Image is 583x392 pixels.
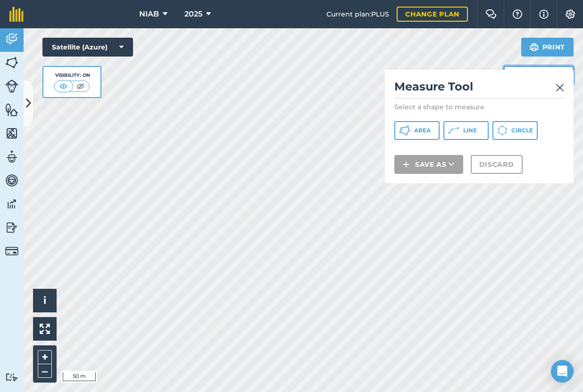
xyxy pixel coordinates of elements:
[463,127,477,134] span: Line
[33,289,57,312] button: i
[565,9,576,19] img: A cog icon
[443,121,489,140] button: Line
[5,150,18,164] img: svg+xml;base64,PD94bWwgdmVyc2lvbj0iMS4wIiBlbmNvZGluZz0idXRmLTgiPz4KPCEtLSBHZW5lcmF0b3I6IEFkb2JlIE...
[5,245,18,258] img: svg+xml;base64,PD94bWwgdmVyc2lvbj0iMS4wIiBlbmNvZGluZz0idXRmLTgiPz4KPCEtLSBHZW5lcmF0b3I6IEFkb2JlIE...
[397,7,468,22] a: Change plan
[38,364,52,378] button: –
[530,41,539,53] img: svg+xml;base64,PHN2ZyB4bWxucz0iaHR0cDovL3d3dy53My5vcmcvMjAwMC9zdmciIHdpZHRoPSIxOSIgaGVpZ2h0PSIyNC...
[394,79,564,98] h2: Measure Tool
[184,8,202,20] span: 2025
[5,373,18,382] img: svg+xml;base64,PD94bWwgdmVyc2lvbj0iMS4wIiBlbmNvZGluZz0idXRmLTgiPz4KPCEtLSBHZW5lcmF0b3I6IEFkb2JlIE...
[5,56,18,70] img: svg+xml;base64,PHN2ZyB4bWxucz0iaHR0cDovL3d3dy53My5vcmcvMjAwMC9zdmciIHdpZHRoPSI1NiIgaGVpZ2h0PSI2MC...
[75,82,86,91] img: svg+xml;base64,PHN2ZyB4bWxucz0iaHR0cDovL3d3dy53My5vcmcvMjAwMC9zdmciIHdpZHRoPSI1MCIgaGVpZ2h0PSI0MC...
[551,360,574,383] div: Open Intercom Messenger
[54,72,90,79] div: Visibility: On
[5,220,18,235] img: svg+xml;base64,PD94bWwgdmVyc2lvbj0iMS4wIiBlbmNvZGluZz0idXRmLTgiPz4KPCEtLSBHZW5lcmF0b3I6IEFkb2JlIE...
[511,127,533,134] span: Circle
[394,155,463,174] button: Save as
[485,9,497,19] img: Two speech bubbles overlapping with the left bubble in the forefront
[394,121,440,140] button: Area
[9,7,24,22] img: fieldmargin Logo
[58,82,69,91] img: svg+xml;base64,PHN2ZyB4bWxucz0iaHR0cDovL3d3dy53My5vcmcvMjAwMC9zdmciIHdpZHRoPSI1MCIgaGVpZ2h0PSI0MC...
[556,82,564,93] img: svg+xml;base64,PHN2ZyB4bWxucz0iaHR0cDovL3d3dy53My5vcmcvMjAwMC9zdmciIHdpZHRoPSIyMiIgaGVpZ2h0PSIzMC...
[326,9,389,19] span: Current plan : PLUS
[471,155,523,174] button: Discard
[139,8,159,20] span: NIAB
[42,38,133,57] button: Satellite (Azure)
[394,102,564,112] p: Select a shape to measure
[512,9,523,19] img: A question mark icon
[5,80,18,93] img: svg+xml;base64,PD94bWwgdmVyc2lvbj0iMS4wIiBlbmNvZGluZz0idXRmLTgiPz4KPCEtLSBHZW5lcmF0b3I6IEFkb2JlIE...
[43,294,46,306] span: i
[414,127,431,134] span: Area
[40,324,50,334] img: Four arrows, one pointing top left, one top right, one bottom right and the last bottom left
[539,8,549,20] img: svg+xml;base64,PHN2ZyB4bWxucz0iaHR0cDovL3d3dy53My5vcmcvMjAwMC9zdmciIHdpZHRoPSIxNyIgaGVpZ2h0PSIxNy...
[5,173,18,188] img: svg+xml;base64,PD94bWwgdmVyc2lvbj0iMS4wIiBlbmNvZGluZz0idXRmLTgiPz4KPCEtLSBHZW5lcmF0b3I6IEFkb2JlIE...
[504,66,574,85] button: Measure
[38,350,52,364] button: +
[403,159,409,170] img: svg+xml;base64,PHN2ZyB4bWxucz0iaHR0cDovL3d3dy53My5vcmcvMjAwMC9zdmciIHdpZHRoPSIxNCIgaGVpZ2h0PSIyNC...
[5,197,18,211] img: svg+xml;base64,PD94bWwgdmVyc2lvbj0iMS4wIiBlbmNvZGluZz0idXRmLTgiPz4KPCEtLSBHZW5lcmF0b3I6IEFkb2JlIE...
[5,103,18,117] img: svg+xml;base64,PHN2ZyB4bWxucz0iaHR0cDovL3d3dy53My5vcmcvMjAwMC9zdmciIHdpZHRoPSI1NiIgaGVpZ2h0PSI2MC...
[521,38,574,57] button: Print
[5,32,18,46] img: svg+xml;base64,PD94bWwgdmVyc2lvbj0iMS4wIiBlbmNvZGluZz0idXRmLTgiPz4KPCEtLSBHZW5lcmF0b3I6IEFkb2JlIE...
[492,121,538,140] button: Circle
[5,126,18,140] img: svg+xml;base64,PHN2ZyB4bWxucz0iaHR0cDovL3d3dy53My5vcmcvMjAwMC9zdmciIHdpZHRoPSI1NiIgaGVpZ2h0PSI2MC...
